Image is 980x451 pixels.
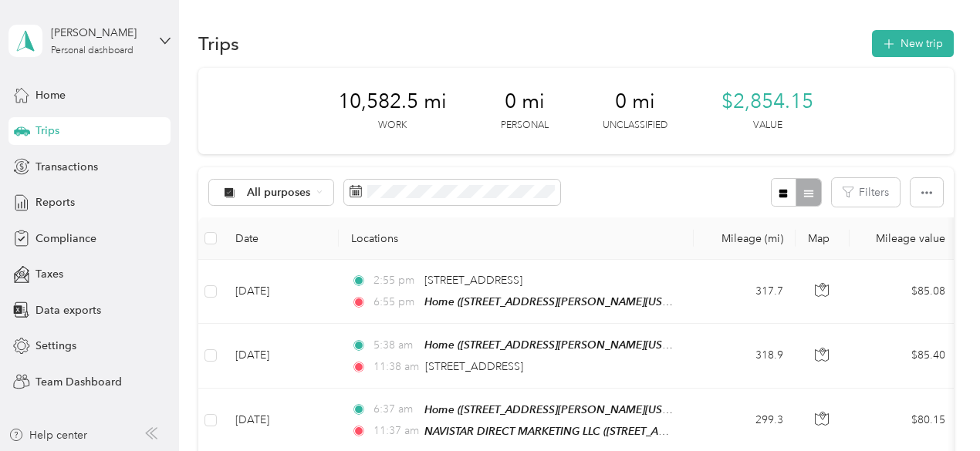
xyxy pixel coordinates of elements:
td: 317.7 [694,260,796,324]
span: Team Dashboard [35,374,122,390]
th: Map [796,217,850,260]
p: Personal [501,119,549,133]
span: Home ([STREET_ADDRESS][PERSON_NAME][US_STATE]) [424,338,702,352]
p: Unclassified [603,119,667,133]
div: [PERSON_NAME] [51,25,147,41]
th: Locations [339,217,694,260]
span: Data exports [35,302,101,318]
span: Compliance [35,231,96,247]
td: [DATE] [223,260,339,324]
p: Work [378,119,407,133]
span: Home [35,87,66,103]
span: Settings [35,338,76,354]
span: 0 mi [505,89,545,114]
button: New trip [872,30,954,57]
span: Transactions [35,159,98,175]
div: Personal dashboard [51,46,133,56]
th: Mileage value [850,217,958,260]
span: 5:38 am [373,337,417,354]
span: Home ([STREET_ADDRESS][PERSON_NAME][US_STATE]) [424,403,702,416]
span: [STREET_ADDRESS] [424,274,522,287]
button: Filters [832,178,900,207]
span: Trips [35,123,59,139]
span: 11:37 am [373,422,417,439]
span: 6:37 am [373,401,417,418]
p: Value [753,119,782,133]
span: Home ([STREET_ADDRESS][PERSON_NAME][US_STATE]) [424,295,702,308]
button: Help center [8,427,87,443]
span: 0 mi [615,89,655,114]
span: All purposes [247,187,311,198]
span: $2,854.15 [721,89,813,114]
span: 6:55 pm [373,294,417,311]
th: Mileage (mi) [694,217,796,260]
span: Reports [35,194,75,210]
span: 11:38 am [373,358,419,375]
td: 318.9 [694,324,796,388]
td: [DATE] [223,324,339,388]
span: Taxes [35,266,63,282]
span: 2:55 pm [373,272,417,289]
h1: Trips [198,35,239,52]
span: NAVISTAR DIRECT MARKETING LLC ([STREET_ADDRESS][PERSON_NAME]) [424,425,794,438]
span: [STREET_ADDRESS] [425,360,523,373]
iframe: Everlance-gr Chat Button Frame [894,365,980,451]
td: $85.08 [850,260,958,324]
span: 10,582.5 mi [338,89,447,114]
th: Date [223,217,339,260]
td: $85.40 [850,324,958,388]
